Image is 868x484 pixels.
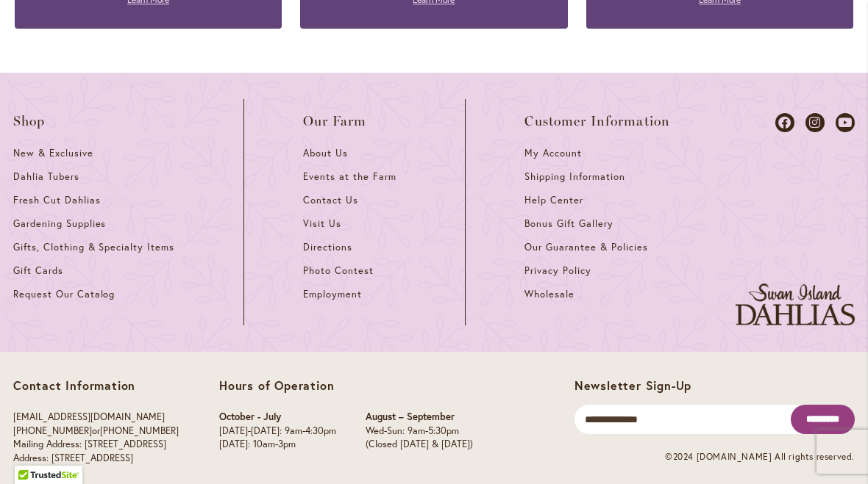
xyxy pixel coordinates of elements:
p: or Mailing Address: [STREET_ADDRESS] Address: [STREET_ADDRESS] [13,411,179,465]
span: New & Exclusive [13,147,93,159]
span: Our Farm [303,114,366,129]
p: August – September [366,411,473,425]
p: Hours of Operation [219,378,473,393]
a: Dahlias on Instagram [805,113,825,132]
span: Employment [303,288,362,300]
span: Bonus Gift Gallery [524,217,613,230]
span: Gift Cards [13,264,63,277]
span: Directions [303,241,352,253]
span: Gifts, Clothing & Specialty Items [13,241,174,253]
p: October - July [219,411,336,425]
a: [EMAIL_ADDRESS][DOMAIN_NAME] [13,411,165,423]
span: Visit Us [303,217,341,230]
a: [PHONE_NUMBER] [13,425,92,437]
span: Contact Us [303,194,358,206]
a: Dahlias on Facebook [775,113,794,132]
span: Request Our Catalog [13,288,115,300]
span: Dahlia Tubers [13,170,79,183]
span: Events at the Farm [303,170,396,183]
span: Shop [13,114,46,129]
span: Wholesale [524,288,574,300]
span: Privacy Policy [524,264,591,277]
span: Our Guarantee & Policies [524,241,647,253]
span: Photo Contest [303,264,374,277]
span: About Us [303,147,348,159]
span: Gardening Supplies [13,217,106,230]
span: Help Center [524,194,583,206]
a: Dahlias on Youtube [836,113,855,132]
p: Wed-Sun: 9am-5:30pm [366,425,473,438]
span: Newsletter Sign-Up [574,378,691,393]
span: Shipping Information [524,170,625,183]
span: Customer Information [524,114,670,129]
span: Fresh Cut Dahlias [13,194,101,206]
p: Contact Information [13,378,179,393]
a: [PHONE_NUMBER] [100,425,179,437]
span: My Account [524,147,582,159]
p: [DATE]-[DATE]: 9am-4:30pm [219,425,336,438]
